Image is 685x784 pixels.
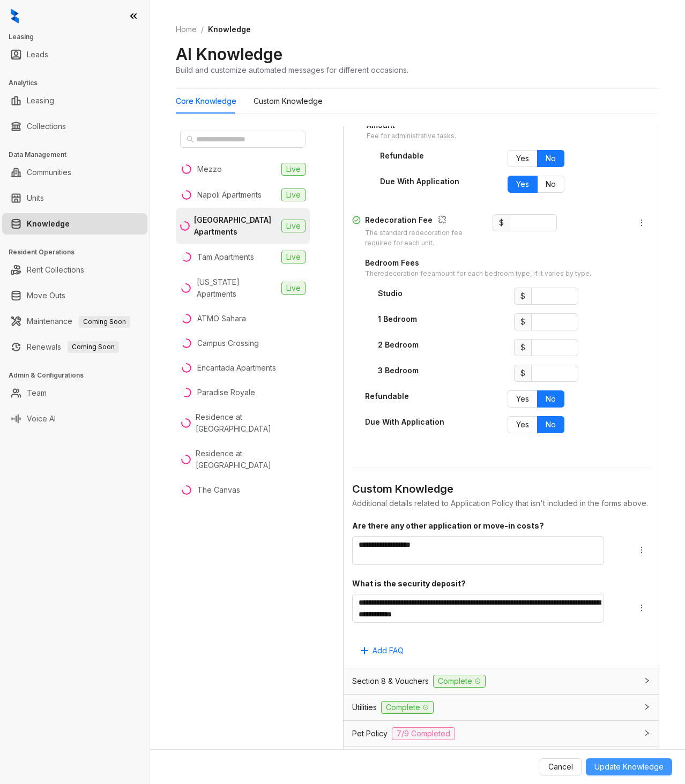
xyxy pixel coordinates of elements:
[644,677,650,684] span: collapsed
[344,695,659,720] div: UtilitiesComplete
[68,341,119,353] span: Coming Soon
[352,578,620,590] div: What is the security deposit?
[281,282,306,295] span: Live
[2,44,147,65] li: Leads
[194,214,277,238] div: [GEOGRAPHIC_DATA] Apartments
[196,448,306,471] div: Residence at [GEOGRAPHIC_DATA]
[27,187,44,209] a: Units
[493,214,510,231] span: $
[208,25,251,34] span: Knowledge
[516,154,529,163] span: Yes
[27,259,84,281] a: Rent Collections
[2,162,147,183] li: Communities
[378,339,419,351] div: 2 Bedroom
[546,420,556,429] span: No
[176,44,282,64] h2: AI Knowledge
[516,420,529,429] span: Yes
[9,32,150,42] h3: Leasing
[365,269,591,279] div: The redecoration fee amount for each bedroom type, if it varies by type.
[392,727,455,740] span: 7/9 Completed
[9,78,150,88] h3: Analytics
[197,163,222,175] div: Mezzo
[514,339,531,356] span: $
[27,90,54,111] a: Leasing
[352,675,429,687] span: Section 8 & Vouchers
[197,387,255,398] div: Paradise Royale
[176,95,236,107] div: Core Knowledge
[514,288,531,305] span: $
[433,675,486,688] span: Complete
[187,135,194,143] span: search
[352,520,620,532] div: Are there any other application or move-in costs?
[2,285,147,306] li: Move Outs
[27,213,70,235] a: Knowledge
[2,408,147,429] li: Voice AI
[196,411,306,435] div: Residence at [GEOGRAPHIC_DATA]
[27,44,48,65] a: Leads
[644,704,650,710] span: collapsed
[27,116,66,137] a: Collections
[546,154,556,163] span: No
[197,484,240,496] div: The Canvas
[197,251,254,263] div: Tam Apartments
[516,179,529,189] span: Yes
[380,176,459,187] div: Due With Application
[27,336,119,358] a: RenewalsComing Soon
[352,642,412,659] button: Add FAQ
[197,276,277,300] div: [US_STATE] Apartments
[9,247,150,257] h3: Resident Operations
[352,481,650,497] div: Custom Knowledge
[27,162,71,183] a: Communities
[197,189,262,201] div: Napoli Apartments
[201,24,204,35] li: /
[378,365,419,376] div: 3 Bedroom
[281,163,306,176] span: Live
[637,546,646,554] span: more
[197,337,259,349] div: Campus Crossing
[373,645,404,657] span: Add FAQ
[2,259,147,281] li: Rent Collections
[27,382,47,404] a: Team
[365,228,480,248] div: The standard redecoration fee required for each unit.
[514,313,531,330] span: $
[344,668,659,694] div: Section 8 & VouchersComplete
[367,131,480,141] div: Fee for administrative tasks.
[381,701,434,714] span: Complete
[11,9,19,24] img: logo
[27,285,65,306] a: Move Outs
[380,150,424,162] div: Refundable
[2,213,147,235] li: Knowledge
[546,394,556,403] span: No
[2,336,147,358] li: Renewals
[197,313,246,325] div: ATMO Sahara
[9,150,150,160] h3: Data Management
[2,90,147,111] li: Leasing
[176,64,408,76] div: Build and customize automated messages for different occasions.
[378,288,403,299] div: Studio
[637,218,646,227] span: more
[352,728,388,740] span: Pet Policy
[2,382,147,404] li: Team
[352,702,377,713] span: Utilities
[2,187,147,209] li: Units
[254,95,323,107] div: Custom Knowledge
[344,721,659,747] div: Pet Policy7/9 Completed
[644,730,650,736] span: collapsed
[2,116,147,137] li: Collections
[79,316,130,328] span: Coming Soon
[352,497,650,509] div: Additional details related to Application Policy that isn't included in the forms above.
[9,371,150,380] h3: Admin & Configurations
[365,390,409,402] div: Refundable
[365,416,444,428] div: Due With Application
[281,220,306,232] span: Live
[637,604,646,612] span: more
[514,365,531,382] span: $
[2,311,147,332] li: Maintenance
[516,394,529,403] span: Yes
[365,257,591,269] div: Bedroom Fees
[281,251,306,263] span: Live
[197,362,276,374] div: Encantada Apartments
[27,408,56,429] a: Voice AI
[344,747,659,773] div: Tour TypesComplete
[546,179,556,189] span: No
